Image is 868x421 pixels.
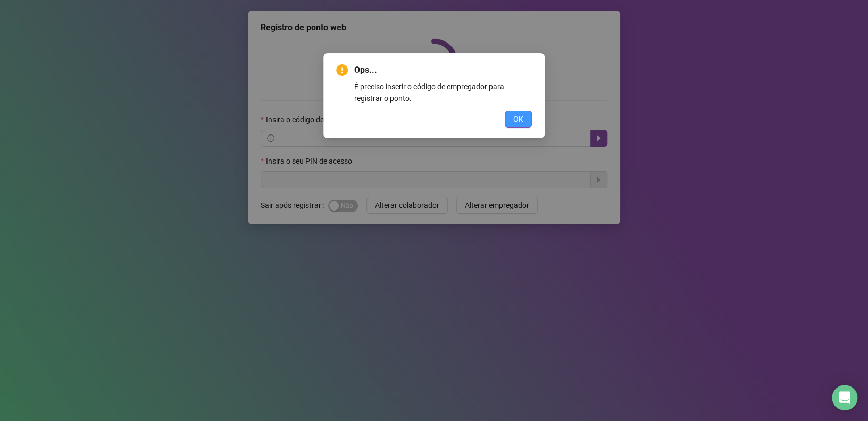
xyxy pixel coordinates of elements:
[354,81,532,104] div: É preciso inserir o código de empregador para registrar o ponto.
[832,385,857,410] div: Open Intercom Messenger
[505,111,532,128] button: OK
[336,64,348,76] span: exclamation-circle
[354,64,532,77] span: Ops...
[513,113,523,125] span: OK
